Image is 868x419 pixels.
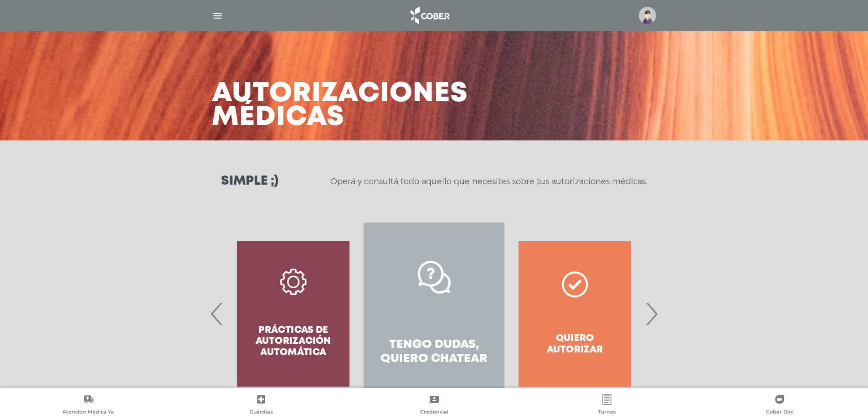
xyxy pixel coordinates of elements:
[330,176,647,187] p: Operá y consultá todo aquello que necesites sobre tus autorizaciones médicas.
[221,175,278,188] h3: Simple ;)
[348,394,520,417] a: Credencial
[639,7,656,24] img: profile-placeholder.svg
[380,338,488,366] h4: Tengo dudas, quiero chatear
[520,394,693,417] a: Turnos
[766,409,793,417] span: Cober Doc
[208,289,226,338] span: Previous
[642,289,660,338] span: Next
[693,394,866,417] a: Cober Doc
[250,409,273,417] span: Guardias
[212,10,223,21] img: Cober_menu-lines-white.svg
[420,409,448,417] span: Credencial
[364,222,504,405] a: Tengo dudas, quiero chatear
[406,5,453,26] img: logo_cober_home-white.png
[62,409,114,417] span: Atención Médica Ya
[212,82,468,129] h3: Autorizaciones médicas
[2,394,175,417] a: Atención Médica Ya
[175,394,347,417] a: Guardias
[598,409,616,417] span: Turnos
